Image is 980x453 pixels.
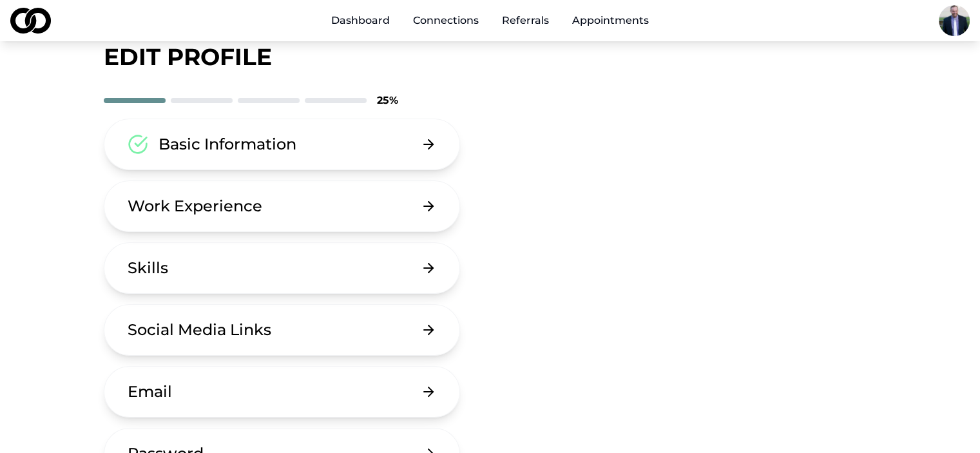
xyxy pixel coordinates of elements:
[159,134,296,155] div: Basic Information
[104,366,461,418] button: Email
[104,44,877,70] div: edit profile
[321,8,400,34] a: Dashboard
[562,8,659,34] a: Appointments
[128,320,271,340] div: Social Media Links
[321,8,659,34] nav: Main
[104,180,461,232] button: Work Experience
[10,8,51,34] img: logo
[128,196,262,217] div: Work Experience
[128,381,172,402] div: Email
[377,93,398,108] div: 25 %
[128,258,168,278] div: Skills
[403,8,489,34] a: Connections
[492,8,559,34] a: Referrals
[104,304,461,356] button: Social Media Links
[939,5,970,36] img: f3e985eb-e485-46d8-ad23-f2e26bc250bf-Profile%20Pick-profile_picture.jpg
[104,242,461,294] button: Skills
[104,119,461,170] button: Basic Information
